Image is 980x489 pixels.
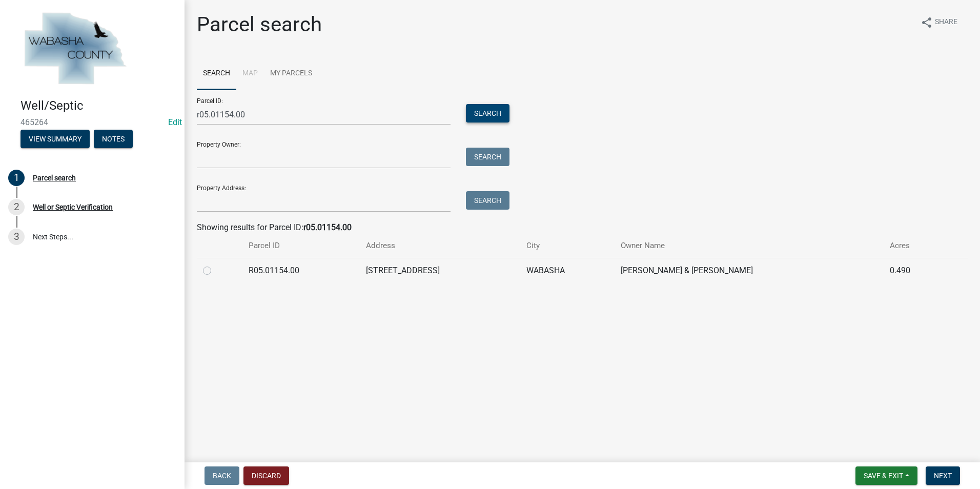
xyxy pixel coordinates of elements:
[94,135,133,144] wm-modal-confirm: Notes
[94,130,133,148] button: Notes
[33,203,113,211] div: Well or Septic Verification
[934,472,952,480] span: Next
[615,258,884,283] td: [PERSON_NAME] & [PERSON_NAME]
[33,174,76,181] div: Parcel search
[243,466,289,485] button: Discard
[520,258,615,283] td: WABASHA
[912,12,966,32] button: shareShare
[855,466,917,485] button: Save & Exit
[360,258,520,283] td: [STREET_ADDRESS]
[466,191,509,210] button: Search
[21,98,176,113] h4: Well/Septic
[926,466,960,485] button: Next
[21,11,129,88] img: Wabasha County, Minnesota
[615,234,884,258] th: Owner Name
[197,57,236,90] a: Search
[884,234,945,258] th: Acres
[8,170,25,186] div: 1
[360,234,520,258] th: Address
[21,117,164,127] span: 465264
[864,472,903,480] span: Save & Exit
[242,258,360,283] td: R05.01154.00
[197,12,322,37] h1: Parcel search
[21,135,90,144] wm-modal-confirm: Summary
[8,229,25,245] div: 3
[168,117,182,127] a: Edit
[8,199,25,215] div: 2
[884,258,945,283] td: 0.490
[168,117,182,127] wm-modal-confirm: Edit Application Number
[303,222,352,232] strong: r05.01154.00
[466,104,509,123] button: Search
[213,472,231,480] span: Back
[921,16,933,29] i: share
[242,234,360,258] th: Parcel ID
[205,466,239,485] button: Back
[935,16,957,29] span: Share
[264,57,318,90] a: My Parcels
[21,130,90,148] button: View Summary
[197,221,968,234] div: Showing results for Parcel ID:
[520,234,615,258] th: City
[466,148,509,166] button: Search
